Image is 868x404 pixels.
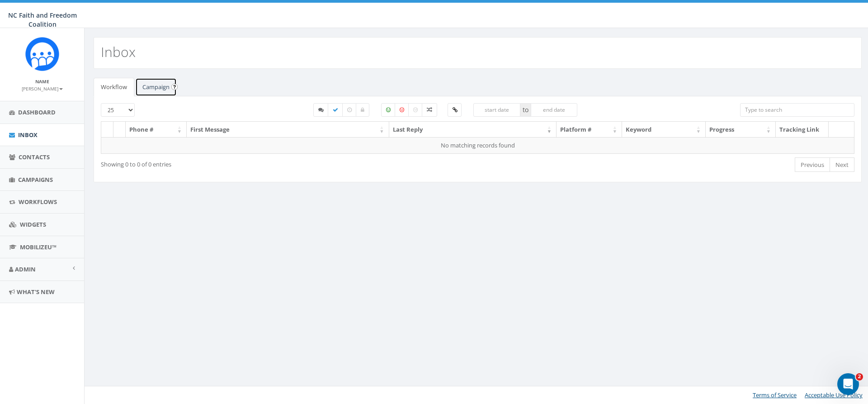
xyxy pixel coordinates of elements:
a: Next [830,157,854,172]
th: Phone #: activate to sort column ascending [126,122,187,138]
span: Admin [15,265,36,273]
th: Platform #: activate to sort column ascending [557,122,622,138]
a: Workflow [94,78,134,96]
label: Negative [395,103,409,117]
a: Acceptable Use Policy [805,391,863,399]
span: MobilizeU™ [20,243,57,251]
span: 2 [856,373,863,380]
label: Completed [328,103,343,117]
label: Clicked [448,103,462,117]
a: Campaign [135,78,177,96]
small: Name [35,78,49,85]
input: Type to search [740,103,854,117]
th: Keyword: activate to sort column ascending [622,122,706,138]
label: Mixed [422,103,437,117]
span: Contacts [19,153,50,161]
small: [PERSON_NAME] [22,86,63,92]
span: Workflows [19,198,57,206]
input: end date [531,103,578,117]
div: Showing 0 to 0 of 0 entries [101,157,407,169]
input: Submit [171,84,178,90]
span: Inbox [18,131,38,139]
th: First Message: activate to sort column ascending [187,122,389,138]
th: Last Reply: activate to sort column ascending [389,122,557,138]
span: What's New [17,288,55,296]
a: Previous [795,157,830,172]
th: Progress: activate to sort column ascending [706,122,776,138]
label: Expired [342,103,357,117]
span: Dashboard [18,108,56,116]
a: [PERSON_NAME] [22,84,63,92]
th: Tracking Link [776,122,829,138]
label: Started [313,103,329,117]
a: Terms of Service [753,391,797,399]
span: Widgets [20,220,46,228]
label: Closed [356,103,369,117]
td: No matching records found [101,137,854,153]
label: Neutral [408,103,423,117]
span: to [520,103,531,117]
input: start date [473,103,520,117]
img: Rally_Corp_Icon.png [25,37,59,71]
span: NC Faith and Freedom Coalition [8,11,77,29]
h2: Inbox [101,44,136,59]
span: Campaigns [18,176,53,184]
label: Positive [381,103,396,117]
iframe: Intercom live chat [837,373,859,395]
